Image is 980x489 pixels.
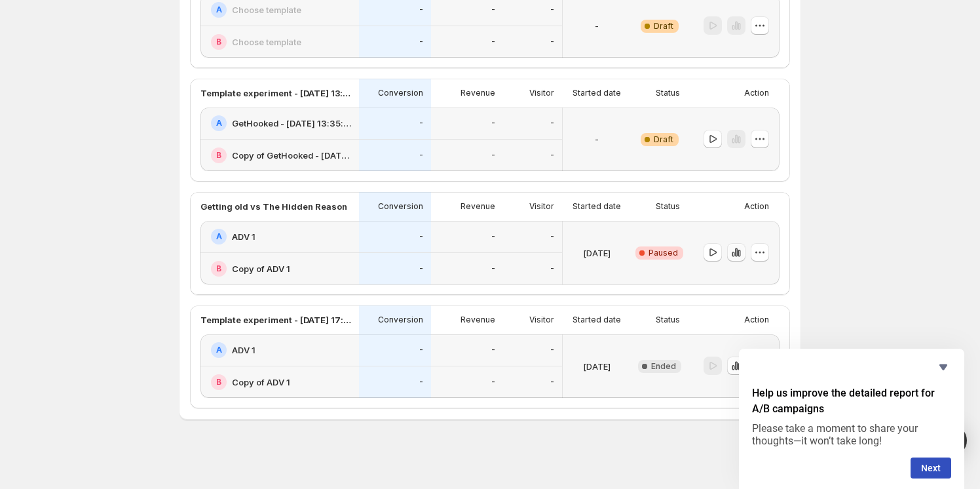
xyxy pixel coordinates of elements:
p: Revenue [461,88,495,98]
p: - [595,133,599,146]
h2: Copy of ADV 1 [232,376,290,389]
span: Ended [651,361,676,372]
p: Action [744,88,769,98]
p: [DATE] [583,360,611,373]
p: Visitor [529,315,554,325]
p: - [419,377,423,387]
p: - [550,118,554,128]
p: - [491,231,495,242]
p: - [419,150,423,161]
h2: Choose template [232,3,301,16]
p: - [419,231,423,242]
p: Started date [573,201,621,212]
p: Please take a moment to share your thoughts—it won’t take long! [752,422,951,447]
p: Conversion [378,315,423,325]
h2: B [216,150,221,161]
p: - [491,345,495,355]
p: - [491,5,495,15]
p: - [419,264,423,274]
h2: GetHooked - [DATE] 13:35:54 [232,117,351,130]
p: Revenue [461,201,495,212]
p: Visitor [529,88,554,98]
button: Next question [911,458,951,479]
p: - [595,20,599,33]
h2: Copy of GetHooked - [DATE] 13:35:54 [232,149,351,162]
p: Status [656,88,680,98]
p: - [550,264,554,274]
p: - [491,118,495,128]
h2: Copy of ADV 1 [232,262,290,275]
p: - [491,377,495,387]
p: - [550,37,554,47]
p: - [419,5,423,15]
span: Draft [654,134,673,145]
button: Hide survey [935,359,951,375]
p: - [550,345,554,355]
h2: B [216,377,221,387]
p: Started date [573,88,621,98]
div: Help us improve the detailed report for A/B campaigns [752,359,951,479]
h2: Choose template [232,35,301,49]
span: Draft [654,21,673,31]
p: Action [744,201,769,212]
p: Revenue [461,315,495,325]
h2: A [216,345,222,355]
h2: A [216,5,222,15]
p: - [550,5,554,15]
h2: B [216,37,221,47]
p: - [419,118,423,128]
p: Visitor [529,201,554,212]
p: Template experiment - [DATE] 13:36:13 [200,87,351,100]
p: - [419,37,423,47]
h2: B [216,264,221,274]
p: Template experiment - [DATE] 17:56:03 [200,313,351,326]
span: Paused [649,248,678,258]
h2: ADV 1 [232,230,255,243]
p: - [550,150,554,161]
h2: ADV 1 [232,343,255,357]
p: Conversion [378,201,423,212]
p: [DATE] [583,246,611,260]
p: Status [656,201,680,212]
h2: A [216,231,222,242]
h2: Help us improve the detailed report for A/B campaigns [752,385,951,417]
p: Getting old vs The Hidden Reason [200,200,347,213]
p: - [491,150,495,161]
p: - [491,37,495,47]
h2: A [216,118,222,128]
p: - [491,264,495,274]
p: Conversion [378,88,423,98]
p: - [419,345,423,355]
p: Started date [573,315,621,325]
p: Action [744,315,769,325]
p: - [550,377,554,387]
p: - [550,231,554,242]
p: Status [656,315,680,325]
